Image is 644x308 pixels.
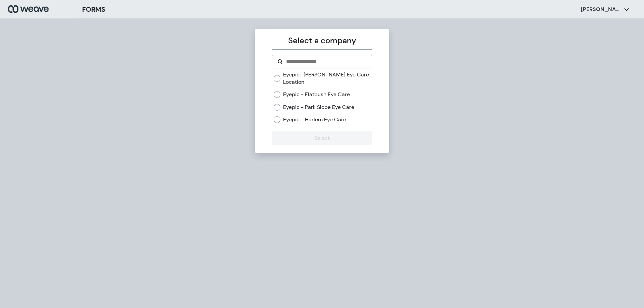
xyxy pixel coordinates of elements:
[272,131,372,145] button: Select
[283,91,350,98] label: Eyepic - Flatbush Eye Care
[272,35,372,47] p: Select a company
[285,58,366,66] input: Search
[283,116,346,123] label: Eyepic - Harlem Eye Care
[581,6,621,13] p: [PERSON_NAME]
[283,71,372,85] label: Eyepic- [PERSON_NAME] Eye Care Location
[283,104,354,111] label: Eyepic - Park Slope Eye Care
[82,4,105,14] h3: FORMS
